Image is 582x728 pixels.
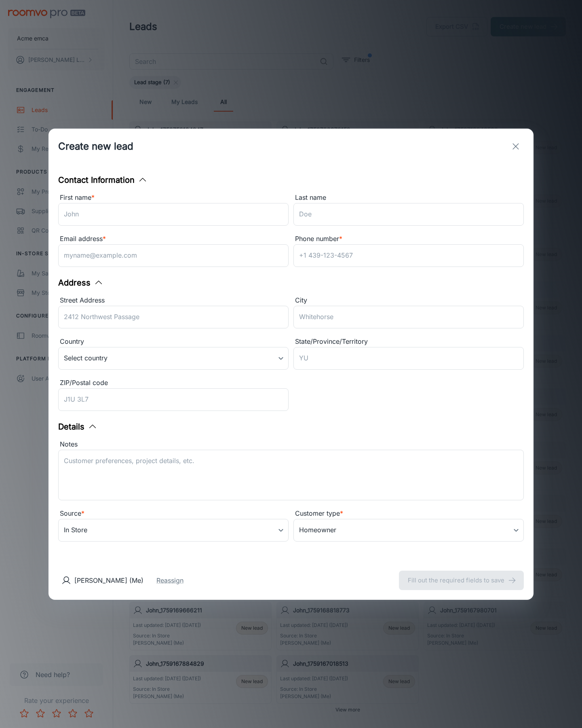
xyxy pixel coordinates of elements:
input: myname@example.com [58,244,289,267]
button: Address [58,277,103,289]
div: Last name [293,193,524,203]
input: J1U 3L7 [58,388,289,411]
input: Whitehorse [293,306,524,328]
div: Homeowner [293,519,524,542]
button: exit [508,138,524,154]
div: Notes [58,439,524,450]
p: [PERSON_NAME] (Me) [74,576,143,585]
div: Email address [58,234,289,244]
div: Select country [58,347,289,370]
button: Details [58,421,97,433]
input: 2412 Northwest Passage [58,306,289,328]
div: Phone number [293,234,524,244]
div: Source [58,508,289,519]
button: Contact Information [58,174,148,186]
div: City [293,295,524,306]
div: Country [58,336,289,347]
div: In Store [58,519,289,542]
button: Reassign [156,576,183,585]
input: Doe [293,203,524,226]
input: YU [293,347,524,370]
input: +1 439-123-4567 [293,244,524,267]
div: ZIP/Postal code [58,378,289,388]
div: State/Province/Territory [293,336,524,347]
div: Street Address [58,295,289,306]
h1: Create new lead [58,139,133,154]
div: First name [58,193,289,203]
div: Customer type [293,508,524,519]
input: John [58,203,289,226]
